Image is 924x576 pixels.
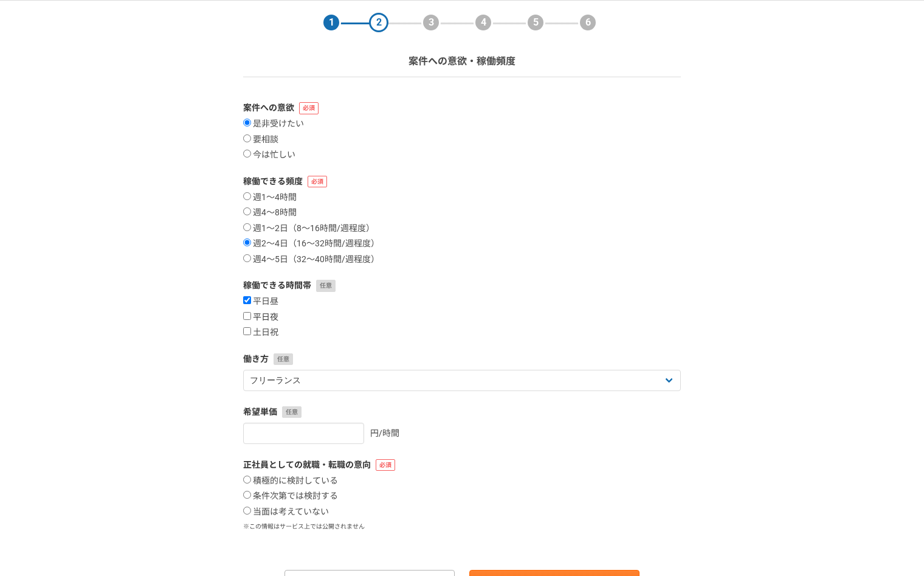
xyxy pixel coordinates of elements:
label: 稼働できる時間帯 [243,279,681,292]
p: 案件への意欲・稼働頻度 [409,54,515,69]
label: 今は忙しい [243,150,295,161]
div: 5 [526,13,545,32]
label: 希望単価 [243,406,681,418]
input: 週4〜5日（32〜40時間/週程度） [243,254,251,262]
label: 週4〜8時間 [243,207,297,218]
label: 案件への意欲 [243,102,681,114]
input: 条件次第では検討する [243,491,251,499]
input: 要相談 [243,134,251,142]
div: 3 [421,13,441,32]
input: 週2〜4日（16〜32時間/週程度） [243,238,251,246]
label: 要相談 [243,134,278,145]
label: 積極的に検討している [243,476,338,487]
label: 条件次第では検討する [243,491,338,502]
input: 今は忙しい [243,150,251,158]
div: 1 [322,13,341,32]
input: 是非受けたい [243,119,251,127]
label: 正社員としての就職・転職の意向 [243,459,681,471]
label: 週1〜2日（8〜16時間/週程度） [243,223,374,234]
div: 4 [474,13,493,32]
input: 平日夜 [243,312,251,320]
label: 当面は考えていない [243,507,329,518]
input: 平日昼 [243,296,251,304]
input: 当面は考えていない [243,507,251,515]
label: 是非受けたい [243,119,304,130]
span: 円/時間 [370,428,399,438]
label: 平日夜 [243,312,278,323]
input: 土日祝 [243,327,251,335]
input: 週1〜2日（8〜16時間/週程度） [243,223,251,231]
label: 稼働できる頻度 [243,175,681,188]
div: 2 [369,13,388,32]
p: ※この情報はサービス上では公開されません [243,522,681,531]
label: 週4〜5日（32〜40時間/週程度） [243,254,379,265]
label: 週1〜4時間 [243,192,297,203]
label: 平日昼 [243,296,278,307]
label: 土日祝 [243,327,278,338]
label: 働き方 [243,353,681,366]
input: 週1〜4時間 [243,192,251,200]
input: 積極的に検討している [243,476,251,484]
label: 週2〜4日（16〜32時間/週程度） [243,238,379,249]
div: 6 [578,13,598,32]
input: 週4〜8時間 [243,207,251,215]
